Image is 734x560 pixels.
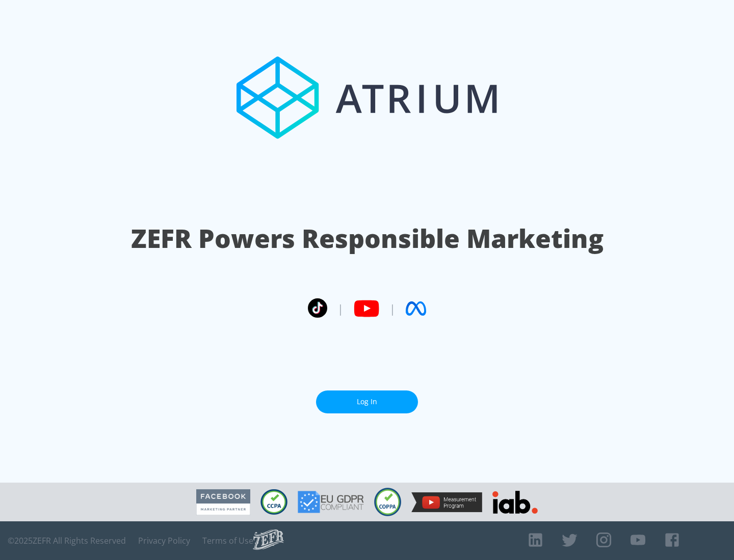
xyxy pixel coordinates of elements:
img: GDPR Compliant [298,491,364,513]
img: IAB [492,491,538,514]
a: Log In [316,390,418,413]
img: YouTube Measurement Program [411,492,482,512]
span: | [389,301,396,316]
img: COPPA Compliant [374,488,401,516]
h1: ZEFR Powers Responsible Marketing [131,221,604,256]
span: © 2025 ZEFR All Rights Reserved [8,536,126,546]
span: | [337,301,344,316]
a: Terms of Use [202,536,253,546]
img: Facebook Marketing Partner [196,489,250,515]
a: Privacy Policy [138,536,190,546]
img: CCPA Compliant [260,489,287,515]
